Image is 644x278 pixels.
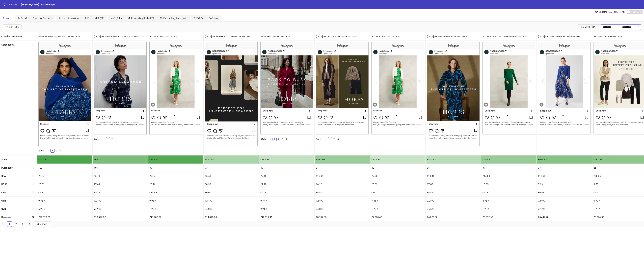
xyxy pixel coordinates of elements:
div: 25.31 [37,180,92,188]
div: £467.48 [204,155,259,164]
a: 2 [110,137,114,141]
li: 3 [336,137,340,141]
a: Reports [8,3,18,6]
div: £15.91 [315,172,370,180]
div: [DATE]-PRE-SEASON-LAUNCH-STATIC-4 [37,32,92,41]
div: 1.22 % [481,205,536,213]
li: Next Page [340,137,344,141]
div: 29.29 [259,180,314,188]
span: sort-ascending [32,200,34,202]
div: 89 [148,164,203,172]
div: £22,823.55 [37,213,92,221]
div: £14,445.50 [204,213,259,221]
span: ToF [85,17,89,19]
a: 2 [332,137,336,141]
div: Page Size [35,221,52,227]
li: 2 [332,137,336,141]
a: 1 [106,137,110,141]
div: 3.26 % [426,205,481,213]
span: BoF (FP) [194,17,203,19]
b: Screenshot [1,43,14,46]
div: £9.64 [148,172,203,180]
span: sort-ascending [32,183,34,185]
div: £6.05 [204,188,259,196]
span: 2 Ads [94,138,99,141]
button: left [269,137,273,141]
div: £17,985.89 [148,213,203,221]
button: Add Filter [3,24,22,30]
b: Revenue [1,216,11,219]
li: 1 [7,221,12,227]
div: [DATE]-NEST-STUDIO-VIDEO-2-ITERATION-1 [204,32,259,41]
div: 33 [537,164,592,172]
div: £550.50 [481,155,536,164]
div: £18.98 [537,172,592,180]
img: Screenshot 120231782086310624 [94,42,147,134]
a: 1 [7,222,12,227]
b: Spend [1,158,8,161]
span: Ad Detail [18,17,27,19]
div: 1.04 % [93,197,148,205]
span: left [270,138,272,140]
div: £10,621.45 [259,213,314,221]
div: £5,532.92 [481,213,536,221]
div: 9.08 % [148,197,203,205]
span: right [29,223,31,225]
span: left [2,223,4,225]
div: £362.58 [259,155,314,164]
img: Screenshot 120233814573940624 [538,42,591,134]
button: right [59,149,63,153]
span: MoF (FP) [95,17,104,19]
li: 3 [281,137,285,141]
b: CVR [1,208,6,210]
li: 1 [106,137,110,141]
button: left [324,137,328,141]
div: £333.97 [370,155,425,164]
div: £11.45 [426,172,481,180]
div: £540.80 [315,155,370,164]
span: [PERSON_NAME] Creative Report [21,3,56,6]
div: 7.55 % [370,197,425,205]
div: 8.30 % [204,205,259,213]
span: Last updated [DATE] 06:16 AM [594,11,625,13]
a: 3 [336,137,340,141]
div: £6.73 [93,172,148,180]
a: 1 [273,137,276,141]
div: [DATE]-OCCASION-WEAR-GREENFRAME [537,32,592,41]
span: sort-ascending [32,208,34,210]
span: Objective Overview [33,17,52,19]
button: left [102,137,106,141]
div: £5,442.28 [537,213,592,221]
li: 1 [50,149,55,153]
a: 2 [55,149,58,152]
img: Screenshot 120219827832110624 [371,42,424,134]
div: 16.16 [315,180,370,188]
div: [DATE]-PRE-SEASON-LAUNCH-STATIC-3 [426,32,481,41]
li: Next Page [285,137,289,141]
div: 0.47 % [537,205,592,213]
div: £679.93 [93,155,148,164]
div: 2.28 % [426,197,481,205]
div: £901.69 [37,155,92,164]
span: 3 Ads [260,138,266,141]
b: CTR [1,199,6,202]
div: £7.40 [259,172,314,180]
span: right [286,138,288,140]
li: Previous Page [46,149,50,153]
div: 1.20 % [148,205,203,213]
img: Screenshot 120233019826530624 [260,42,313,134]
div: £5.04 [259,188,314,196]
img: Screenshot 120219828209250624 [149,42,202,134]
div: 34 [315,164,370,172]
div: £14.88 [481,172,536,180]
div: A217-ALLPRODUCTS-DPA6 [148,32,203,41]
li: 3 [20,221,25,227]
div: 2.88 % [315,205,370,213]
span: right [60,149,62,151]
div: Last week ([DATE]) [578,24,601,30]
a: 3 [281,137,284,141]
div: £8.45 [315,188,370,196]
div: 42 [370,164,425,172]
span: 20 / page [37,222,50,227]
span: BoF (sale) [209,17,219,19]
